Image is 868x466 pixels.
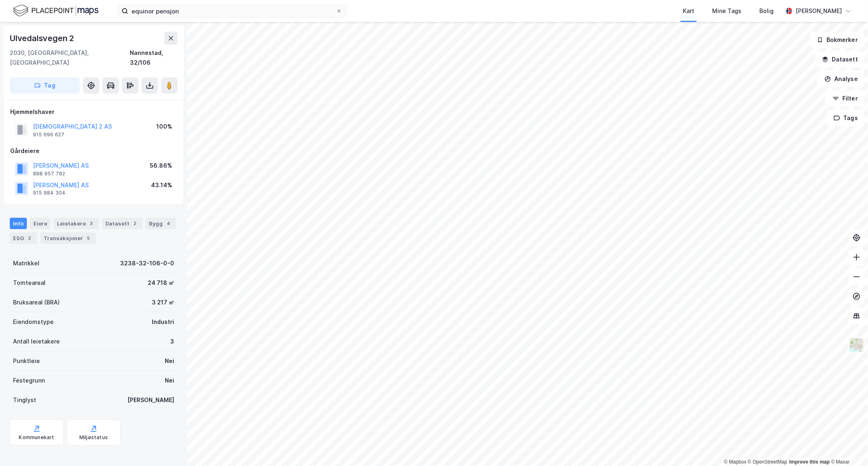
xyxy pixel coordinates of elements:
[13,4,98,18] img: logo.f888ab2527a4732fd821a326f86c7f29.svg
[815,51,865,68] button: Datasett
[120,258,174,268] div: 3238-32-106-0-0
[30,218,50,229] div: Eiere
[152,317,174,327] div: Industri
[10,232,37,244] div: ESG
[131,219,139,228] div: 2
[796,6,842,16] div: [PERSON_NAME]
[33,190,66,196] div: 915 984 304
[170,337,174,346] div: 3
[13,395,36,405] div: Tinglyst
[33,171,65,177] div: 888 957 782
[13,376,45,385] div: Festegrunn
[724,459,746,465] a: Mapbox
[13,258,39,268] div: Matrikkel
[150,161,172,171] div: 56.86%
[13,298,60,307] div: Bruksareal (BRA)
[146,218,176,229] div: Bygg
[10,32,76,45] div: Ulvedalsvegen 2
[10,107,177,117] div: Hjemmelshaver
[827,110,865,126] button: Tags
[10,48,130,68] div: 2030, [GEOGRAPHIC_DATA], [GEOGRAPHIC_DATA]
[85,234,93,242] div: 5
[33,131,64,138] div: 915 696 627
[87,219,96,228] div: 3
[40,232,96,244] div: Transaksjoner
[13,278,46,288] div: Tomteareal
[165,356,174,366] div: Nei
[13,337,60,346] div: Antall leietakere
[683,6,694,16] div: Kart
[164,219,173,228] div: 4
[102,218,142,229] div: Datasett
[810,32,865,48] button: Bokmerker
[712,6,741,16] div: Mine Tags
[827,427,868,466] iframe: Chat Widget
[759,6,774,16] div: Bolig
[130,48,177,68] div: Nannestad, 32/106
[10,218,27,229] div: Info
[156,122,172,131] div: 100%
[13,317,54,327] div: Eiendomstype
[128,5,336,17] input: Søk på adresse, matrikkel, gårdeiere, leietakere eller personer
[152,298,174,307] div: 3 217 ㎡
[127,395,174,405] div: [PERSON_NAME]
[748,459,787,465] a: OpenStreetMap
[26,234,34,242] div: 2
[10,77,80,94] button: Tag
[54,218,99,229] div: Leietakere
[789,459,830,465] a: Improve this map
[826,90,865,107] button: Filter
[151,180,172,190] div: 43.14%
[818,71,865,87] button: Analyse
[19,434,54,441] div: Kommunekart
[165,376,174,385] div: Nei
[849,337,864,353] img: Z
[827,427,868,466] div: Kontrollprogram for chat
[148,278,174,288] div: 24 718 ㎡
[10,146,177,156] div: Gårdeiere
[13,356,40,366] div: Punktleie
[79,434,108,441] div: Miljøstatus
